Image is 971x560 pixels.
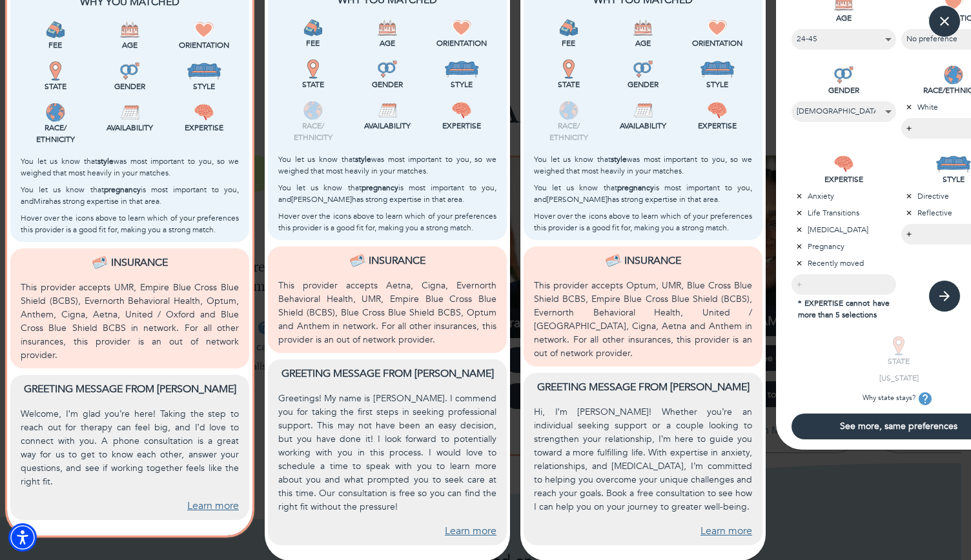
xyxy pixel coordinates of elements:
p: You let us know that was most important to you, so we weighed that most heavily in your matches. [534,154,752,177]
p: Age [95,39,164,51]
p: Gender [95,81,164,92]
p: Greeting message from [PERSON_NAME] [21,381,239,397]
img: Age [378,18,397,37]
img: Style [187,61,222,81]
div: This provider is licensed to work in your state. [278,59,347,90]
img: Expertise [452,101,471,120]
p: Expertise [683,120,752,132]
img: Style [700,59,735,79]
b: pregnancy [617,183,654,193]
img: STATE [889,336,908,355]
p: Pregnancy [792,241,896,252]
img: Expertise [194,103,214,122]
p: Gender [353,79,422,90]
img: Gender [120,61,139,81]
p: Gender [608,79,677,90]
p: Fee [278,37,347,49]
p: State [21,81,90,92]
div: This provider is licensed to work in your state. [21,61,90,92]
img: STYLE [935,154,971,174]
p: Anxiety [792,190,896,202]
b: pregnancy [104,185,141,195]
p: Availability [608,120,677,132]
img: Orientation [452,18,471,37]
div: This provider is licensed to work in your state. [534,59,603,90]
p: EXPERTISE [792,174,896,185]
p: Age [353,37,422,49]
p: GENDER [792,85,896,96]
img: Race/<br />Ethnicity [303,101,323,120]
p: Availability [353,120,422,132]
p: Race/ Ethnicity [21,122,90,145]
p: Fee [21,39,90,51]
b: style [611,154,627,165]
img: Age [120,20,139,39]
p: Greeting message from [PERSON_NAME] [278,366,496,381]
p: Expertise [427,120,496,132]
p: State [278,79,347,90]
p: This provider accepts Optum, UMR, Blue Cross Blue Shield BCBS, Empire Blue Cross Blue Shield (BCB... [534,279,752,360]
p: Style [427,79,496,90]
img: RACE/ETHNICITY [944,65,963,85]
img: Fee [303,18,323,37]
img: Orientation [708,18,727,37]
p: Style [683,79,752,90]
p: Insurance [369,253,425,268]
p: [US_STATE] [846,372,951,384]
p: You let us know that is most important to you, and [PERSON_NAME] has strong expertise in that area. [534,182,752,205]
p: AGE [792,12,896,24]
img: Availability [120,103,139,122]
img: Gender [633,59,653,79]
a: Learn more [187,499,239,514]
p: Welcome, I’m glad you’re here! Taking the step to reach out for therapy can feel big, and I’d lov... [21,407,239,488]
p: Race/ Ethnicity [534,120,603,143]
b: pregnancy [362,183,398,193]
img: Gender [378,59,397,79]
a: Learn more [445,524,496,539]
p: * EXPERTISE cannot have more than 5 selections [792,295,896,321]
img: Race/<br />Ethnicity [46,103,65,122]
p: Insurance [624,253,681,268]
p: You let us know that was most important to you, so we weighed that most heavily in your matches. [21,155,239,179]
p: Insurance [111,255,168,270]
img: Orientation [194,20,214,39]
b: style [97,156,114,166]
p: Hover over the icons above to learn which of your preferences this provider is a good fit for, ma... [534,210,752,234]
p: Hover over the icons above to learn which of your preferences this provider is a good fit for, ma... [21,212,239,235]
p: You let us know that is most important to you, and [PERSON_NAME] has strong expertise in that area. [278,182,496,205]
div: Accessibility Menu [8,523,37,552]
p: Fee [534,37,603,49]
p: Hi, I’m [PERSON_NAME]! Whether you’re an individual seeking support or a couple looking to streng... [534,405,752,514]
img: Availability [378,101,397,120]
p: [MEDICAL_DATA] [792,224,896,235]
p: Recently moved [792,257,896,269]
img: Availability [633,101,653,120]
img: Race/<br />Ethnicity [559,101,578,120]
p: Life Transitions [792,207,896,219]
p: Availability [95,122,164,134]
img: GENDER [834,65,853,85]
p: Greeting message from [PERSON_NAME] [534,379,752,395]
p: Expertise [170,122,239,134]
p: Orientation [427,37,496,49]
b: style [355,154,371,165]
p: STATE [846,355,951,367]
img: Fee [559,18,578,37]
p: Age [608,37,677,49]
img: State [559,59,578,79]
img: Expertise [708,101,727,120]
p: State [534,79,603,90]
img: Age [633,18,653,37]
img: Style [444,59,480,79]
img: State [303,59,323,79]
p: Hover over the icons above to learn which of your preferences this provider is a good fit for, ma... [278,210,496,234]
p: Style [170,81,239,92]
p: You let us know that was most important to you, so we weighed that most heavily in your matches. [278,154,496,177]
p: Orientation [683,37,752,49]
p: Orientation [170,39,239,51]
button: tooltip [915,389,935,408]
a: Learn more [700,524,752,539]
img: State [46,61,65,81]
img: Fee [46,20,65,39]
img: EXPERTISE [834,154,853,174]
